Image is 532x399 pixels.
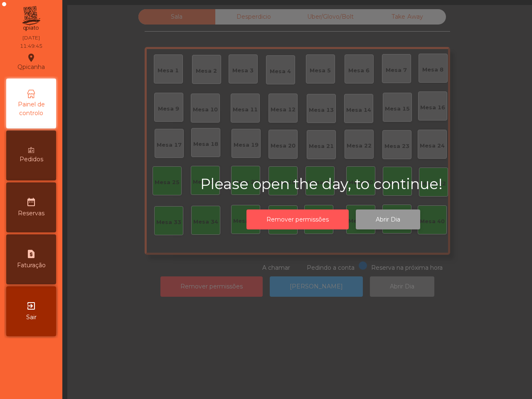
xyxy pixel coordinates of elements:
span: Sair [26,313,37,322]
button: Remover permissões [246,209,349,230]
span: Pedidos [20,155,43,164]
i: date_range [26,197,36,207]
i: location_on [26,53,36,63]
div: [DATE] [22,34,40,42]
span: Reservas [18,209,44,218]
i: exit_to_app [26,301,36,311]
div: 11:49:45 [20,42,42,50]
button: Abrir Dia [356,209,420,230]
div: Qpicanha [17,52,45,72]
span: Painel de controlo [8,100,54,118]
h2: Please open the day, to continue! [200,175,466,193]
i: request_page [26,249,36,259]
span: Faturação [17,261,46,270]
img: qpiato [21,4,41,33]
